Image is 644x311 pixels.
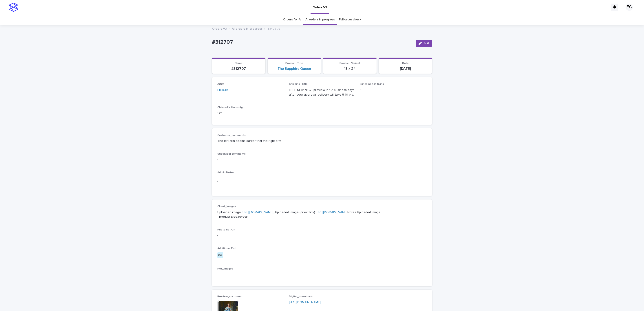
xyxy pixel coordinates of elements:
p: #312707 [212,39,412,46]
p: 1 [360,88,427,92]
span: Product_Title [285,62,303,65]
span: Claimed X Hours Ago [217,106,245,109]
span: Product_Variant [340,62,360,65]
a: Full order check [339,14,361,25]
span: Since needs fixing [360,83,384,85]
span: Edit [423,42,429,45]
p: #312707 [215,67,263,71]
span: Client_Images [217,205,236,208]
p: FREE SHIPPING - preview in 1-2 business days, after your approval delivery will take 5-10 b.d. [289,88,355,97]
p: #312707 [267,26,280,31]
a: Orders V3 [212,26,227,31]
p: - [217,233,427,238]
p: 18 x 24 [326,67,374,71]
p: 129 [217,111,284,116]
span: Date [402,62,409,65]
a: AI orders in progress [305,14,335,25]
span: Supervisor comments [217,153,246,155]
span: Customer_comments [217,134,246,137]
a: [URL][DOMAIN_NAME] [316,211,347,214]
p: - [217,157,427,162]
span: Artist [217,83,224,85]
a: AI orders in progress [232,26,262,31]
span: Photo not OK [217,228,235,231]
div: EC [626,4,633,11]
p: The left arm seems darker that the right arm [217,139,427,143]
span: Name [235,62,243,65]
span: Shipping_Title [289,83,308,85]
a: [URL][DOMAIN_NAME] [289,301,321,304]
a: EmilCris [217,88,229,92]
p: [DATE] [382,67,430,71]
p: - [217,179,427,184]
a: Orders for AI [283,14,301,25]
span: Additional Pet [217,247,236,250]
span: Preview_customer [217,295,242,298]
p: Uploaded image: _Uploaded image (direct link): Notes Uploaded image: _product-type:portrait [217,210,427,219]
div: no [217,252,223,258]
span: Digital_downloads [289,295,313,298]
p: - [217,272,427,277]
span: Admin Notes [217,171,234,174]
button: Edit [416,40,432,47]
img: stacker-logo-s-only.png [9,3,18,12]
a: [URL][DOMAIN_NAME] [242,211,273,214]
a: The Sapphire Queen [278,67,311,71]
span: Pet_Images [217,267,233,270]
